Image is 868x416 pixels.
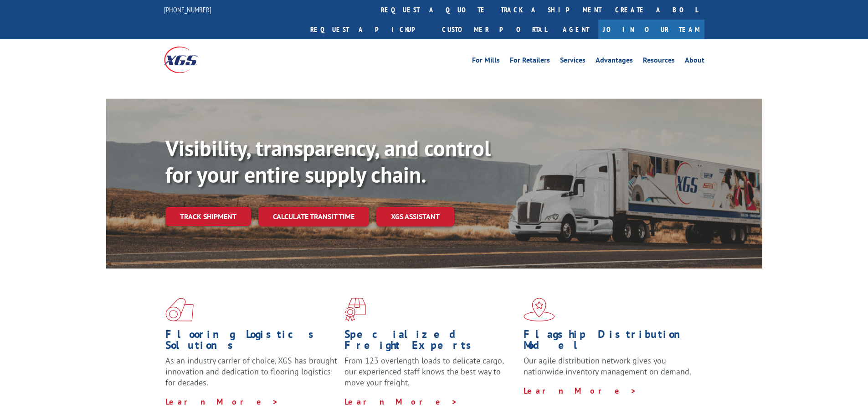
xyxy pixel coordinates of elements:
[524,385,637,396] a: Learn More >
[344,298,366,321] img: xgs-icon-focused-on-flooring-red
[258,207,369,226] a: Calculate transit time
[165,298,194,321] img: xgs-icon-total-supply-chain-intelligence-red
[560,57,586,67] a: Services
[165,134,491,189] b: Visibility, transparency, and control for your entire supply chain.
[524,329,696,355] h1: Flagship Distribution Model
[344,355,517,396] p: From 123 overlength loads to delicate cargo, our experienced staff knows the best way to move you...
[164,5,211,14] a: [PHONE_NUMBER]
[554,20,598,39] a: Agent
[303,20,435,39] a: Request a pickup
[524,298,555,321] img: xgs-icon-flagship-distribution-model-red
[165,355,337,388] span: As an industry carrier of choice, XGS has brought innovation and dedication to flooring logistics...
[643,57,675,67] a: Resources
[344,329,517,355] h1: Specialized Freight Experts
[472,57,500,67] a: For Mills
[344,396,458,407] a: Learn More >
[524,355,691,377] span: Our agile distribution network gives you nationwide inventory management on demand.
[598,20,704,39] a: Join Our Team
[510,57,550,67] a: For Retailers
[435,20,554,39] a: Customer Portal
[376,207,454,226] a: XGS ASSISTANT
[165,207,251,226] a: Track shipment
[685,57,704,67] a: About
[165,396,279,407] a: Learn More >
[165,329,338,355] h1: Flooring Logistics Solutions
[596,57,633,67] a: Advantages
